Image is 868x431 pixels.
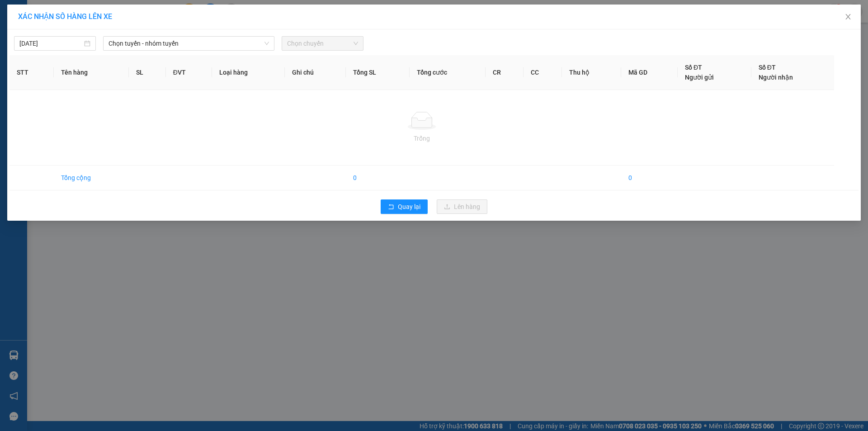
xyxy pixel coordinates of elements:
td: 0 [621,166,678,190]
span: Người nhận [759,74,793,81]
input: 13/10/2025 [19,38,82,48]
span: Quay lại [398,202,420,212]
div: Trống [17,133,827,143]
td: 0 [346,166,410,190]
button: rollbackQuay lại [381,199,428,214]
span: down [264,41,269,46]
th: Loại hàng [212,55,285,90]
th: Thu hộ [562,55,621,90]
span: Số ĐT [759,64,776,71]
span: Số ĐT [685,64,702,71]
th: Tên hàng [54,55,129,90]
th: Ghi chú [285,55,346,90]
span: Người gửi [685,74,714,81]
th: CR [486,55,524,90]
button: Close [835,5,861,30]
th: CC [524,55,562,90]
th: SL [129,55,165,90]
td: Tổng cộng [54,166,129,190]
th: ĐVT [166,55,212,90]
span: Chọn chuyến [287,37,358,50]
th: STT [9,55,54,90]
th: Tổng SL [346,55,410,90]
span: Chọn tuyến - nhóm tuyến [108,37,269,50]
th: Mã GD [621,55,678,90]
button: uploadLên hàng [437,199,487,214]
span: rollback [388,204,394,211]
span: XÁC NHẬN SỐ HÀNG LÊN XE [18,12,112,21]
th: Tổng cước [410,55,486,90]
span: close [844,13,852,20]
